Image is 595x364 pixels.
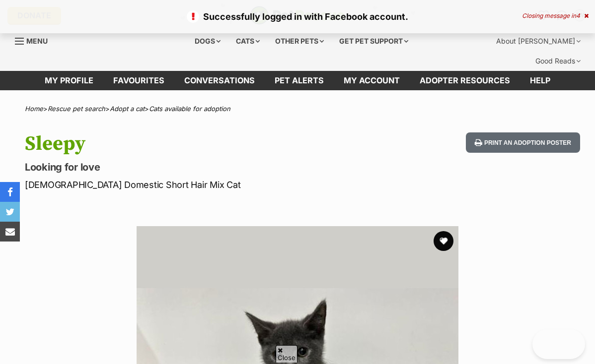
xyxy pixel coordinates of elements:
[110,105,145,113] a: Adopt a cat
[26,37,48,45] span: Menu
[434,231,453,251] button: favourite
[174,71,265,90] a: conversations
[520,71,560,90] a: Help
[35,71,103,90] a: My profile
[576,12,580,19] span: 4
[149,105,230,113] a: Cats available for adoption
[25,178,364,191] p: [DEMOGRAPHIC_DATA] Domestic Short Hair Mix Cat
[522,12,589,19] div: Closing message in
[188,31,227,51] div: Dogs
[229,31,267,51] div: Cats
[25,105,43,113] a: Home
[25,160,364,174] p: Looking for love
[276,345,297,363] span: Close
[334,71,410,90] a: My account
[528,51,588,71] div: Good Reads
[103,71,174,90] a: Favourites
[10,10,585,23] p: Successfully logged in with Facebook account.
[268,31,331,51] div: Other pets
[489,31,588,51] div: About [PERSON_NAME]
[410,71,520,90] a: Adopter resources
[25,132,364,155] h1: Sleepy
[48,105,105,113] a: Rescue pet search
[265,71,334,90] a: Pet alerts
[15,31,55,49] a: Menu
[532,329,585,359] iframe: Help Scout Beacon - Open
[332,31,415,51] div: Get pet support
[466,132,580,153] button: Print an adoption poster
